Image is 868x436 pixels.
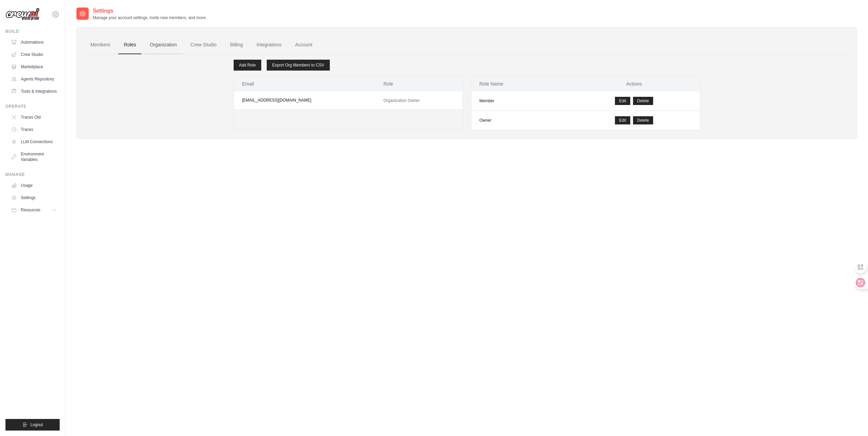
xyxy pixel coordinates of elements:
a: Marketplace [8,61,60,72]
a: Integrations [251,36,287,54]
div: Manage [5,172,60,177]
td: [EMAIL_ADDRESS][DOMAIN_NAME] [234,91,376,109]
a: Crew Studio [185,36,222,54]
div: Operate [5,104,60,109]
a: Automations [8,37,60,48]
a: Edit [615,97,630,105]
a: Account [290,36,318,54]
a: Roles [118,36,142,54]
button: Delete [633,97,653,105]
a: Crew Studio [8,49,60,60]
a: Settings [8,192,60,203]
a: Billing [225,36,248,54]
a: Edit [615,116,630,124]
a: Members [85,36,116,54]
button: Delete [633,116,653,124]
a: Agents Repository [8,74,60,85]
a: Usage [8,180,60,191]
th: Role [375,76,462,91]
p: Manage your account settings, invite new members, and more. [93,15,207,20]
img: Logo [5,8,40,21]
button: Logout [5,419,60,431]
span: Organization Owner [383,98,420,103]
td: Owner [471,111,569,130]
a: Environment Variables [8,149,60,165]
a: Export Org Members to CSV [267,60,330,71]
td: Member [471,91,569,111]
span: Resources [21,207,40,213]
th: Email [234,76,376,91]
th: Actions [569,76,700,91]
a: Traces [8,124,60,135]
a: Add Role [234,60,261,71]
a: Traces Old [8,112,60,123]
button: Resources [8,205,60,215]
a: LLM Connections [8,136,60,147]
a: Organization [144,36,182,54]
a: Tools & Integrations [8,86,60,97]
h2: Settings [93,7,207,15]
th: Role Name [471,76,569,91]
div: Build [5,29,60,34]
span: Logout [30,422,43,427]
